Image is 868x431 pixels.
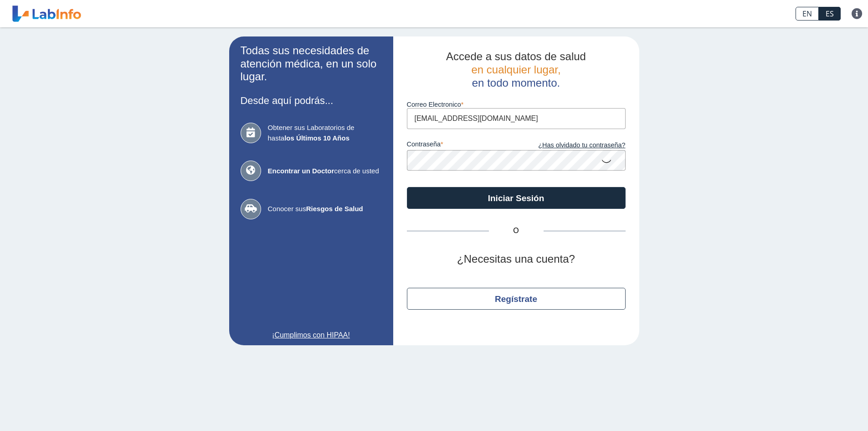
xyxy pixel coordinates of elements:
[472,77,560,89] span: en todo momento.
[407,253,626,266] h2: ¿Necesitas una cuenta?
[516,140,626,151] a: ¿Has olvidado tu contraseña?
[268,123,382,143] span: Obtener sus Laboratorios de hasta
[796,7,819,21] a: EN
[407,101,626,108] label: Correo Electronico
[268,167,334,175] b: Encontrar un Doctor
[407,140,516,151] label: contraseña
[819,7,841,21] a: ES
[446,50,586,62] span: Accede a sus datos de salud
[407,288,626,310] button: Regístrate
[241,44,382,83] h2: Todas sus necesidades de atención médica, en un solo lugar.
[268,204,382,214] span: Conocer sus
[268,166,382,177] span: cerca de usted
[489,225,544,236] span: O
[284,134,349,142] b: los Últimos 10 Años
[306,205,363,213] b: Riesgos de Salud
[241,330,382,341] a: ¡Cumplimos con HIPAA!
[407,187,626,209] button: Iniciar Sesión
[241,95,382,106] h3: Desde aquí podrás...
[471,63,560,76] span: en cualquier lugar,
